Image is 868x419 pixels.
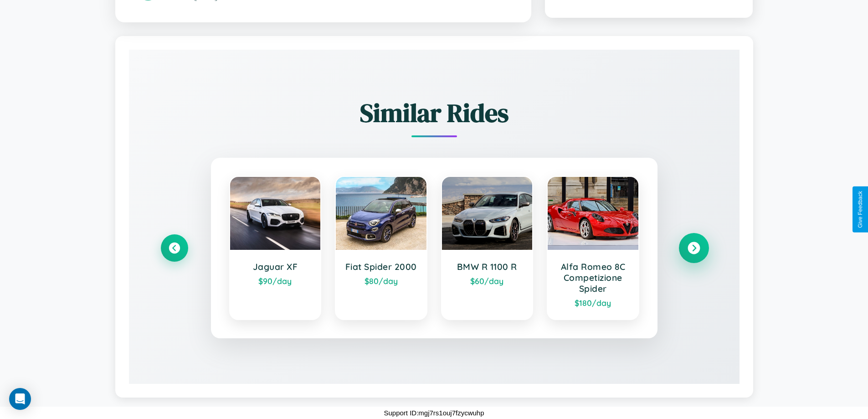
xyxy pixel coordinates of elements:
[441,176,534,320] a: BMW R 1100 R$60/day
[345,261,417,272] h3: Fiat Spider 2000
[239,261,312,272] h3: Jaguar XF
[557,261,629,294] h3: Alfa Romeo 8C Competizione Spider
[229,176,322,320] a: Jaguar XF$90/day
[857,191,863,228] div: Give Feedback
[345,276,417,286] div: $ 80 /day
[239,276,312,286] div: $ 90 /day
[384,407,484,419] p: Support ID: mgj7rs1ouj7fzycwuhp
[335,176,427,320] a: Fiat Spider 2000$80/day
[161,95,708,130] h2: Similar Rides
[9,388,31,410] div: Open Intercom Messenger
[547,176,639,320] a: Alfa Romeo 8C Competizione Spider$180/day
[451,276,524,286] div: $ 60 /day
[451,261,524,272] h3: BMW R 1100 R
[557,298,629,308] div: $ 180 /day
